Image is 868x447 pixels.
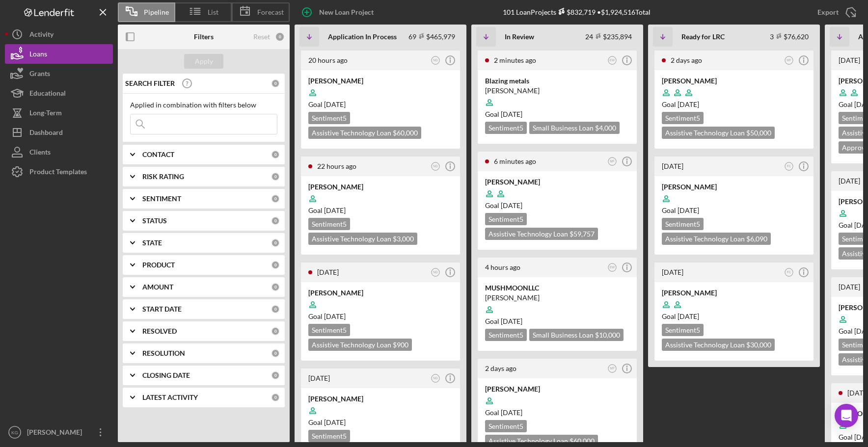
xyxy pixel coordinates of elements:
[529,122,620,134] div: Small Business Loan
[142,371,190,379] b: CLOSING DATE
[324,206,346,214] time: 11/12/2025
[142,195,181,203] b: SENTIMENT
[308,218,350,230] div: Sentiment 5
[308,312,346,320] span: Goal
[29,64,50,86] div: Grants
[662,127,775,139] div: Assistive Technology Loan
[835,404,858,427] div: Open Intercom Messenger
[476,49,638,145] a: 2 minutes agoEWBlazing metals[PERSON_NAME]Goal [DATE]Sentiment5Small Business Loan $4,000
[308,288,453,298] div: [PERSON_NAME]
[29,142,51,164] div: Clients
[485,435,598,447] div: Assistive Technology Loan
[433,58,438,62] text: NG
[429,372,442,385] button: NG
[610,58,615,62] text: EW
[433,270,438,274] text: NG
[271,79,280,88] div: 0
[610,265,615,269] text: EW
[142,349,185,357] b: RESOLUTION
[308,56,348,64] time: 2025-10-13 20:37
[662,182,806,192] div: [PERSON_NAME]
[595,124,616,132] span: $4,000
[142,173,184,181] b: RISK RATING
[5,162,113,182] a: Product Templates
[783,266,796,279] button: FC
[5,25,113,44] a: Activity
[5,44,113,64] button: Loans
[678,206,699,214] time: 11/08/2025
[142,217,167,225] b: STATUS
[271,194,280,203] div: 0
[501,201,522,210] time: 10/15/2025
[271,172,280,181] div: 0
[142,394,198,401] b: LATEST ACTIVITY
[271,371,280,380] div: 0
[485,76,629,86] div: Blazing metals
[29,25,54,47] div: Activity
[393,235,414,243] span: $3,000
[485,86,629,96] div: [PERSON_NAME]
[275,32,285,42] div: 0
[662,162,683,170] time: 2025-10-11 00:01
[308,339,412,351] div: Assistive Technology Loan
[485,228,598,240] div: Assistive Technology Loan
[130,101,277,109] div: Applied in combination with filters below
[494,56,536,64] time: 2025-10-14 17:04
[485,293,629,303] div: [PERSON_NAME]
[610,159,614,163] text: MF
[485,329,527,341] div: Sentiment 5
[5,103,113,123] button: Long-Term
[606,54,619,67] button: EW
[144,8,169,16] span: Pipeline
[662,268,683,276] time: 2025-10-10 17:40
[324,100,346,108] time: 11/12/2025
[324,418,346,426] time: 11/12/2025
[485,122,527,134] div: Sentiment 5
[429,266,442,279] button: NG
[271,238,280,247] div: 0
[5,142,113,162] button: Clients
[501,110,522,118] time: 11/13/2025
[839,177,860,185] time: 2025-09-25 18:57
[662,206,699,214] span: Goal
[308,182,453,192] div: [PERSON_NAME]
[485,283,629,293] div: MUSHMOONLLC
[271,261,280,269] div: 0
[142,261,175,269] b: PRODUCT
[271,349,280,358] div: 0
[595,331,620,339] span: $10,000
[195,54,213,69] div: Apply
[5,83,113,103] button: Educational
[476,150,638,251] a: 6 minutes agoMF[PERSON_NAME]Goal [DATE]Sentiment5Assistive Technology Loan $59,757
[142,239,162,247] b: STATE
[308,394,453,404] div: [PERSON_NAME]
[746,129,771,137] span: $50,000
[556,8,596,16] div: $832,719
[485,384,629,394] div: [PERSON_NAME]
[839,283,860,291] time: 2025-09-22 23:19
[787,58,791,62] text: MF
[5,422,113,442] button: KG[PERSON_NAME]
[308,324,350,336] div: Sentiment 5
[606,155,619,168] button: MF
[494,157,536,165] time: 2025-10-14 17:01
[485,317,522,325] span: Goal
[433,376,438,380] text: NG
[208,8,218,16] span: List
[29,162,87,184] div: Product Templates
[501,408,522,417] time: 11/05/2025
[271,327,280,336] div: 0
[308,127,421,139] div: Assistive Technology Loan
[501,317,522,325] time: 11/17/2025
[505,33,534,41] b: In Review
[783,54,796,67] button: MF
[485,420,527,432] div: Sentiment 5
[271,305,280,314] div: 0
[308,112,350,124] div: Sentiment 5
[662,312,699,320] span: Goal
[271,393,280,402] div: 0
[317,162,356,170] time: 2025-10-13 18:55
[678,100,699,108] time: 10/22/2025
